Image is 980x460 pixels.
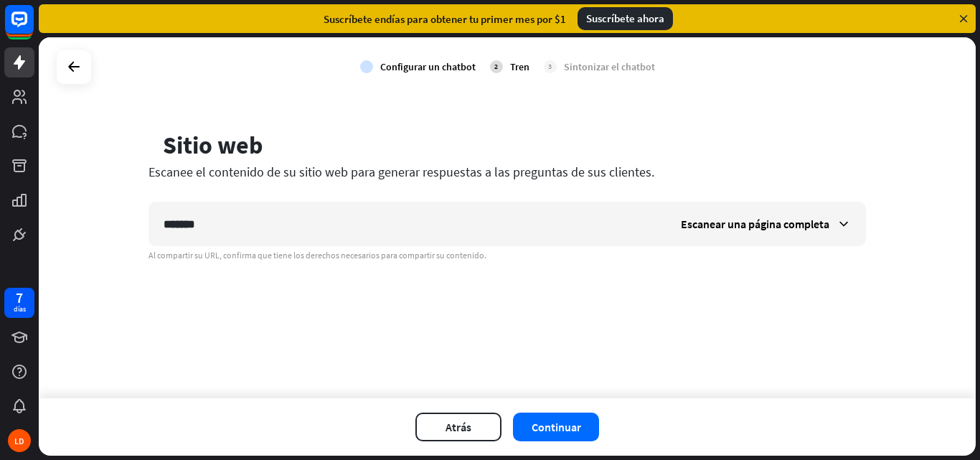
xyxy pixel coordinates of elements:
font: días [14,304,26,314]
font: 3 [548,62,552,71]
font: Tren [510,60,529,73]
font: Sintonizar el chatbot [564,60,655,73]
font: 2 [494,62,498,71]
font: Suscríbete en [324,12,386,26]
button: Abrir el widget de chat LiveChat [11,6,55,49]
font: Sitio web [163,130,263,160]
font: Al compartir su URL, confirma que tiene los derechos necesarios para compartir su contenido. [149,250,486,260]
font: LD [14,436,24,446]
font: Continuar [532,420,581,434]
font: días para obtener tu primer mes por $1 [386,12,566,26]
a: 7 días [4,288,34,318]
button: Atrás [415,413,501,441]
font: 7 [16,288,23,306]
font: Escanee el contenido de su sitio web para generar respuestas a las preguntas de sus clientes. [149,164,654,180]
font: Escanear una página completa [681,217,829,231]
font: Suscríbete ahora [586,11,664,25]
button: Continuar [513,413,599,441]
font: Atrás [446,420,471,434]
font: Configurar un chatbot [380,60,476,73]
